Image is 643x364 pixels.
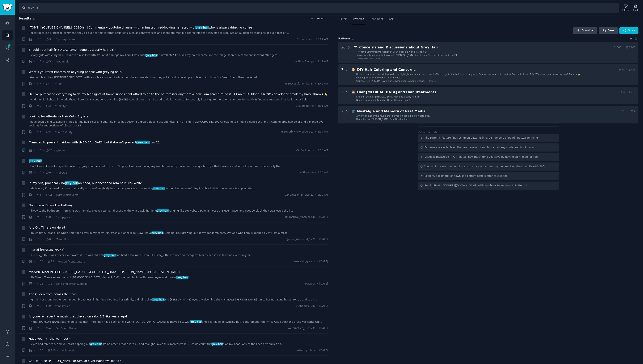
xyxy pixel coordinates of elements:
[34,326,35,330] span: ·
[599,27,618,34] button: Reset
[55,60,69,63] span: r/TwoXIndia
[356,73,581,75] span: Hi, i ve purchased everything to do my highlights at home since i cant afford to go to the hairdr...
[34,170,35,175] span: ·
[46,193,52,197] span: 15
[620,90,625,94] span: 4
[56,282,88,285] span: r/MissingPersonsCanada
[315,104,316,108] span: ·
[29,292,77,296] span: The Queen from across the Seas
[29,114,88,119] span: Looking for Affordable Hair Color Stylists
[356,76,401,79] span: Looking for Affordable Hair Color Stylists
[425,155,538,159] div: Usage is measured in AI Minutes, how much time you save by having an AI read for you
[46,171,51,175] span: 0
[45,348,46,353] span: ·
[29,53,328,57] a: ...cially girls with curly hair. I want to ask if its worth it? Can it damage my hair? Like cause...
[29,120,328,127] a: I have been going to Lunatic Fringe for my hair color and cut. The price has become unbearable an...
[34,59,35,64] span: ·
[46,238,51,241] span: 0
[28,159,42,162] span: grey hair
[36,149,42,152] span: 7
[317,238,318,241] span: ·
[287,326,316,330] span: u/Alternative_Fun1735
[29,25,252,30] span: [TOMT] [YOUTUBE CHANNEL] [2020-ish] Commentary youtube channel with animated tired-looking narrat...
[52,104,53,108] span: ·
[633,9,639,12] div: Track
[623,46,624,49] span: ·
[190,320,202,323] span: grey hair
[285,82,314,86] span: u/Successful-Arrival87
[46,130,51,134] span: 5
[293,260,316,264] span: u/serenitygleams
[285,193,314,197] span: u/ProfessionalHot2421
[315,130,316,134] span: ·
[320,304,328,308] span: [DATE]
[29,92,327,96] a: Hi, i ve purchased everything to do my highlights at home since i cant afford to go to the hairdr...
[34,237,35,242] span: ·
[625,46,636,49] span: 1147
[46,304,51,308] span: 0
[317,349,318,352] span: ·
[55,105,67,108] span: r/HairDye
[631,4,640,12] button: Track
[29,203,73,208] span: Don't Look Down The Hallway
[29,225,65,230] span: Any Old Timers on Here?
[359,45,612,50] div: Concerns and Discussions about Grey Hair
[427,80,436,82] span: + 4 more
[623,9,629,12] div: Filters
[29,248,64,252] a: I hated [PERSON_NAME]
[36,82,42,86] span: 4
[295,60,314,64] span: u/_BlingRinggg
[29,187,328,191] a: ...deficiency if my head hair has practically no greys? Anybody has had any success in reversingg...
[153,187,165,190] span: grey hair
[29,359,121,363] a: Can You Use [PERSON_NAME] or Similar Over Rainbow Henna?
[29,181,142,185] span: In my 50s, practically no on head, but chest and arm hair 90% white
[29,31,328,35] a: Repost because I forgot to comment: they go over certain internet situations such as controversie...
[318,149,328,152] span: 5:18 AM
[29,314,127,319] a: Anyone remeber the music that played on sabc 2/3 like years ago?
[195,26,209,29] span: grey hair
[43,82,44,86] span: ·
[355,99,356,101] div: -
[357,54,358,57] div: -
[621,109,627,113] span: 3
[630,109,636,113] span: 4
[295,149,314,152] span: u/SirCockLords
[46,326,51,330] span: 4
[34,82,35,86] span: ·
[619,27,639,34] button: Share
[46,215,51,219] span: 0
[29,181,142,185] a: In my 50s, practically nogrey hairon head, but chest and arm hair 90% white
[36,193,42,197] span: 8
[29,140,160,145] a: Managed to prevent hairloss with [MEDICAL_DATA] but it doesn’t preventgrey hair. Im 21
[33,18,35,20] span: 98
[43,193,44,197] span: ·
[29,209,328,213] a: ...llway to the bathroom. There she was—an old, crooked woman dressed entirely in black, her long...
[34,259,35,264] span: ·
[356,95,422,98] span: Should I get hair [MEDICAL_DATA] done as a curly hair girl?
[56,149,66,152] span: r/forsen
[356,114,430,117] span: Anyone remeber the music that played on sabc 2/3 like years ago?
[320,282,328,286] span: [DATE]
[29,98,328,102] a: I ve done highlights all my adulthood, i am 43. Havent done anything [DATE]. Lots of greys hair. ...
[55,305,70,308] span: r/dndstories
[425,165,546,169] div: You can increase number of posts to analyze by pressing the gear icon (best results with 200)
[46,60,51,64] span: 5
[304,282,316,286] span: u/wwesn
[19,3,619,13] input: Search Keyword
[36,349,43,352] span: 33
[43,304,44,308] span: ·
[52,59,53,64] span: ·
[47,260,54,264] span: 12
[36,38,42,41] span: 1
[29,159,42,163] a: grey hair
[370,57,380,60] span: + 17 more
[352,90,356,94] span: 💇‍♀️
[29,231,328,235] a: ...much time. I was a kid when I met her. I was in my early 20s, fresh out of college. Now I have...
[29,70,122,74] span: What’s your first impression of young people with greying hair?
[55,327,76,330] span: r/askSouthAfrica
[43,104,44,108] span: ·
[318,171,328,175] span: 3:56 AM
[311,17,316,20] div: Sort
